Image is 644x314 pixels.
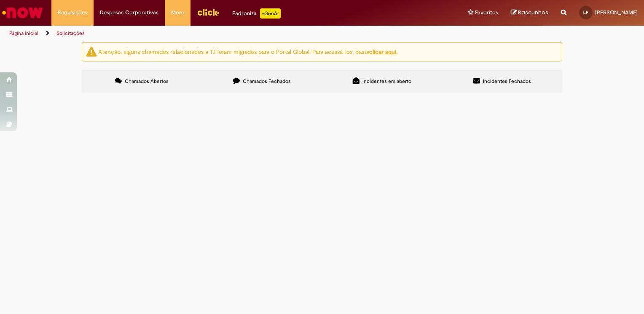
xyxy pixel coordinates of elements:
span: Incidentes Fechados [483,78,531,85]
span: Chamados Abertos [125,78,169,85]
a: Solicitações [56,30,85,37]
img: ServiceNow [1,4,44,21]
span: LP [583,10,588,15]
span: [PERSON_NAME] [595,9,638,16]
ng-bind-html: Atenção: alguns chamados relacionados a T.I foram migrados para o Portal Global. Para acessá-los,... [98,48,397,55]
a: Página inicial [9,30,38,37]
span: Requisições [58,8,87,17]
span: Favoritos [475,8,498,17]
span: More [171,8,184,17]
img: click_logo_yellow_360x200.png [197,6,220,19]
a: clicar aqui. [369,48,397,55]
span: Incidentes em aberto [362,78,411,85]
span: Rascunhos [518,8,548,16]
div: Padroniza [232,8,281,19]
ul: Trilhas de página [6,26,423,41]
span: Despesas Corporativas [100,8,158,17]
span: Chamados Fechados [243,78,291,85]
p: +GenAi [260,8,281,19]
a: Rascunhos [511,9,548,17]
